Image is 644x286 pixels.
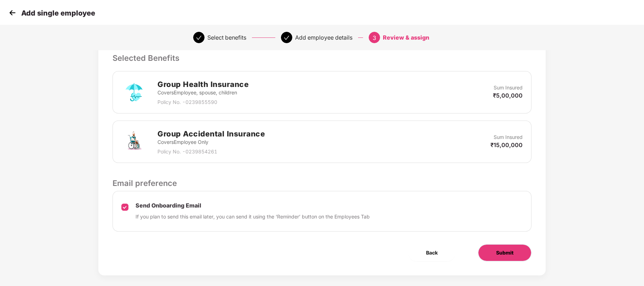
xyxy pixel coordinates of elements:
[196,35,202,41] span: check
[493,92,523,99] p: ₹5,00,000
[383,32,429,43] div: Review & assign
[136,213,370,221] p: If you plan to send this email later, you can send it using the ‘Reminder’ button on the Employee...
[113,52,531,64] p: Selected Benefits
[490,141,523,149] p: ₹15,00,000
[21,9,95,17] p: Add single employee
[478,244,531,261] button: Submit
[121,129,147,154] img: svg+xml;base64,PHN2ZyB4bWxucz0iaHR0cDovL3d3dy53My5vcmcvMjAwMC9zdmciIHdpZHRoPSI3MiIgaGVpZ2h0PSI3Mi...
[207,32,246,43] div: Select benefits
[157,128,265,140] h2: Group Accidental Insurance
[121,80,147,105] img: svg+xml;base64,PHN2ZyB4bWxucz0iaHR0cDovL3d3dy53My5vcmcvMjAwMC9zdmciIHdpZHRoPSI3MiIgaGVpZ2h0PSI3Mi...
[157,78,249,90] h2: Group Health Insurance
[7,7,18,18] img: svg+xml;base64,PHN2ZyB4bWxucz0iaHR0cDovL3d3dy53My5vcmcvMjAwMC9zdmciIHdpZHRoPSIzMCIgaGVpZ2h0PSIzMC...
[136,202,370,209] p: Send Onboarding Email
[494,133,523,141] p: Sum Insured
[284,35,289,41] span: check
[157,89,249,97] p: Covers Employee, spouse, children
[496,249,513,257] span: Submit
[408,244,455,261] button: Back
[157,138,265,146] p: Covers Employee Only
[373,34,376,41] span: 3
[157,148,265,156] p: Policy No. - 0239854261
[494,84,523,92] p: Sum Insured
[295,32,352,43] div: Add employee details
[157,98,249,106] p: Policy No. - 0239855590
[113,177,531,189] p: Email preference
[426,249,438,257] span: Back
